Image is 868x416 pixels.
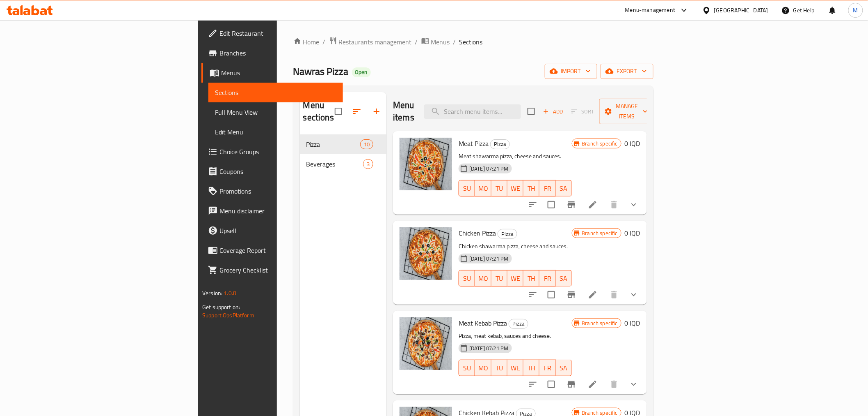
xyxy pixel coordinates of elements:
[511,362,520,374] span: WE
[579,319,621,327] span: Branch specific
[542,107,564,116] span: Add
[421,37,450,47] a: Menus
[219,265,336,275] span: Grocery Checklist
[459,151,571,162] p: Meat shawarma pizza, cheese and sauces.
[543,196,560,213] span: Select to update
[201,181,343,201] a: Promotions
[202,302,240,312] span: Get support on:
[201,221,343,240] a: Upsell
[431,37,450,47] span: Menus
[363,160,373,168] span: 3
[201,63,343,83] a: Menus
[293,62,349,81] span: Nawras Pizza
[339,37,412,47] span: Restaurants management
[219,206,336,216] span: Menu disclaimer
[559,273,569,284] span: SA
[588,200,598,210] a: Edit menu item
[466,344,512,352] span: [DATE] 07:21 PM
[459,37,483,47] span: Sections
[219,28,336,38] span: Edit Restaurant
[507,270,523,287] button: WE
[459,137,489,150] span: Meat Pizza
[201,240,343,260] a: Coverage Report
[300,131,387,177] nav: Menu sections
[201,201,343,221] a: Menu disclaimer
[543,286,560,303] span: Select to update
[300,134,387,154] div: Pizza10
[400,138,452,190] img: Meat Pizza
[306,159,363,169] span: Beverages
[453,37,456,47] li: /
[400,227,452,280] img: Chicken Pizza
[606,101,648,122] span: Manage items
[352,67,371,77] div: Open
[599,99,654,124] button: Manage items
[306,139,360,149] span: Pizza
[202,288,222,298] span: Version:
[562,195,581,215] button: Branch-specific-item
[462,273,472,284] span: SU
[556,270,572,287] button: SA
[625,138,640,149] h6: 0 IQD
[352,69,371,76] span: Open
[527,183,536,194] span: TH
[202,310,254,321] a: Support.OpsPlatform
[201,260,343,280] a: Grocery Checklist
[219,226,336,236] span: Upsell
[330,103,347,120] span: Select all sections
[539,270,555,287] button: FR
[507,180,523,196] button: WE
[559,183,569,194] span: SA
[588,290,598,300] a: Edit menu item
[527,273,536,284] span: TH
[579,140,621,148] span: Branch specific
[509,319,528,329] div: Pizza
[543,273,552,284] span: FR
[491,180,507,196] button: TU
[466,255,512,263] span: [DATE] 07:21 PM
[219,166,336,176] span: Coupons
[475,270,491,287] button: MO
[491,270,507,287] button: TU
[415,37,418,47] li: /
[579,229,621,237] span: Branch specific
[498,229,517,239] span: Pizza
[361,141,373,148] span: 10
[475,180,491,196] button: MO
[459,317,507,329] span: Meat Kebab Pizza
[551,66,591,76] span: import
[459,227,496,239] span: Chicken Pizza
[201,142,343,162] a: Choice Groups
[507,360,523,376] button: WE
[466,165,512,173] span: [DATE] 07:21 PM
[293,37,653,47] nav: breadcrumb
[491,360,507,376] button: TU
[495,273,504,284] span: TU
[624,195,644,215] button: show more
[523,285,543,305] button: sort-choices
[329,37,412,47] a: Restaurants management
[490,139,510,149] div: Pizza
[219,147,336,157] span: Choice Groups
[629,290,639,300] svg: Show Choices
[219,186,336,196] span: Promotions
[543,183,552,194] span: FR
[625,5,676,15] div: Menu-management
[604,374,624,394] button: delete
[604,285,624,305] button: delete
[219,245,336,255] span: Coverage Report
[224,288,236,298] span: 1.0.0
[543,376,560,393] span: Select to update
[539,360,555,376] button: FR
[556,360,572,376] button: SA
[208,122,343,142] a: Edit Menu
[523,270,539,287] button: TH
[491,139,509,149] span: Pizza
[601,64,653,79] button: export
[400,317,452,370] img: Meat Kebab Pizza
[509,319,528,328] span: Pizza
[367,102,386,121] button: Add section
[588,379,598,389] a: Edit menu item
[459,241,571,252] p: Chicken shawarma pizza, cheese and sauces.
